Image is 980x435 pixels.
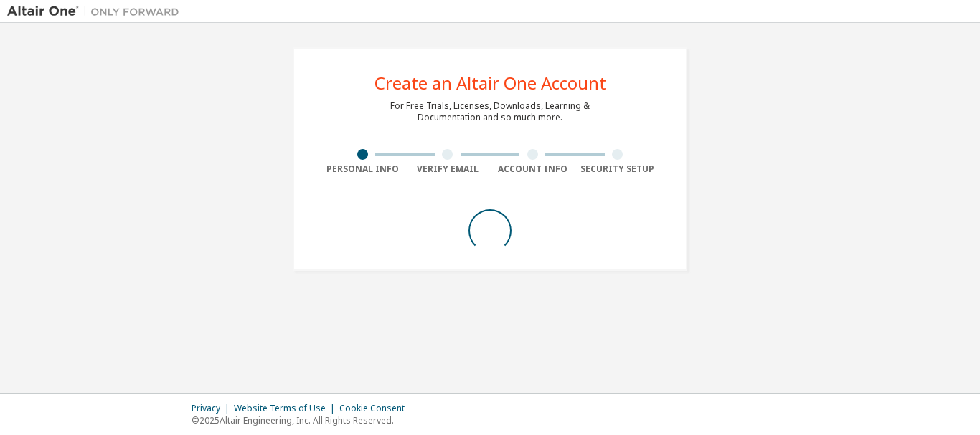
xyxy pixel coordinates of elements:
[192,414,413,426] p: © 2025 Altair Engineering, Inc. All Rights Reserved.
[490,163,575,175] div: Account Info
[390,100,590,123] div: For Free Trials, Licenses, Downloads, Learning & Documentation and so much more.
[234,403,339,414] div: Website Terms of Use
[405,163,491,175] div: Verify Email
[339,403,413,414] div: Cookie Consent
[320,163,405,175] div: Personal Info
[575,163,661,175] div: Security Setup
[7,4,187,19] img: Altair One
[374,75,606,92] div: Create an Altair One Account
[192,403,234,414] div: Privacy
